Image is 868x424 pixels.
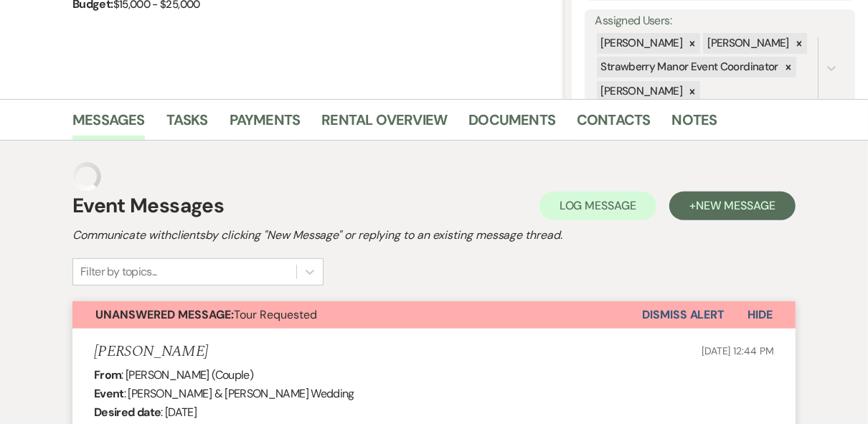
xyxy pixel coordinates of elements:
[321,108,447,140] a: Rental Overview
[468,108,555,140] a: Documents
[94,343,208,361] h5: [PERSON_NAME]
[642,301,725,329] button: Dismiss Alert
[703,33,791,54] div: [PERSON_NAME]
[597,33,685,54] div: [PERSON_NAME]
[94,367,121,382] b: From
[72,227,796,244] h2: Communicate with clients by clicking "New Message" or replying to an existing message thread.
[702,344,774,357] span: [DATE] 12:44 PM
[95,307,234,322] strong: Unanswered Message:
[669,192,796,220] button: +New Message
[72,191,224,221] h1: Event Messages
[94,405,161,420] b: Desired date
[597,57,780,77] div: Strawberry Manor Event Coordinator
[595,11,845,32] label: Assigned Users:
[539,192,656,220] button: Log Message
[72,108,145,140] a: Messages
[94,386,124,401] b: Event
[80,263,157,281] div: Filter by topics...
[72,162,101,191] img: loading spinner
[747,307,773,322] span: Hide
[696,198,775,213] span: New Message
[166,108,208,140] a: Tasks
[230,108,301,140] a: Payments
[560,198,636,213] span: Log Message
[72,301,642,329] button: Unanswered Message:Tour Requested
[597,81,685,102] div: [PERSON_NAME]
[95,307,317,322] span: Tour Requested
[725,301,796,329] button: Hide
[672,108,717,140] a: Notes
[577,108,651,140] a: Contacts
